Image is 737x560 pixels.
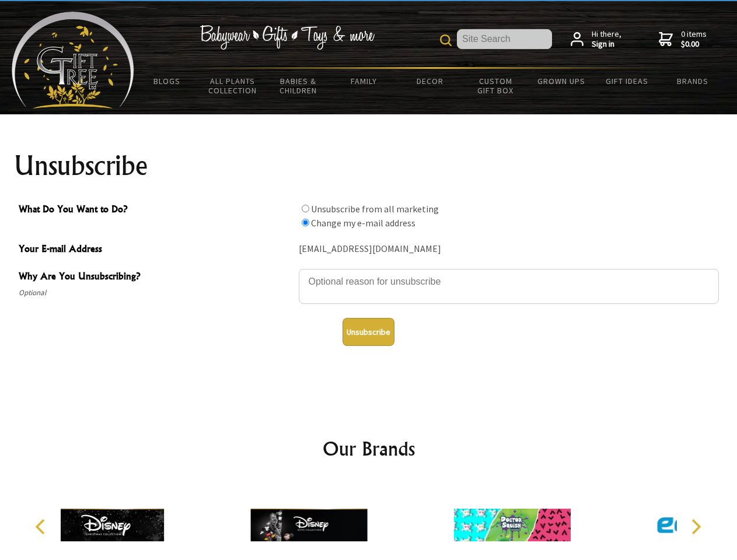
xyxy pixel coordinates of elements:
[463,69,529,103] a: Custom Gift Box
[19,202,293,219] span: What Do You Want to Do?
[134,69,200,93] a: BLOGS
[29,514,55,540] button: Previous
[200,25,375,50] img: Babywear - Gifts - Toys & more
[23,435,714,463] h2: Our Brands
[683,514,708,540] button: Next
[592,39,621,50] strong: Sign in
[571,29,621,50] a: Hi there,Sign in
[592,29,621,50] span: Hi there,
[681,29,707,50] span: 0 items
[12,12,134,108] img: Babyware - Gifts - Toys and more...
[266,69,331,103] a: Babies & Children
[311,203,439,215] label: Unsubscribe from all marketing
[681,39,707,50] strong: $0.00
[299,269,719,304] textarea: Why Are You Unsubscribing?
[528,69,594,93] a: Grown Ups
[19,242,293,258] span: Your E-mail Address
[660,69,726,93] a: Brands
[19,269,293,286] span: Why Are You Unsubscribing?
[19,286,293,300] span: Optional
[457,29,552,49] input: Site Search
[440,34,452,46] img: product search
[594,69,660,93] a: Gift Ideas
[343,318,394,346] button: Unsubscribe
[14,152,724,180] h1: Unsubscribe
[299,240,719,258] div: [EMAIL_ADDRESS][DOMAIN_NAME]
[302,219,309,226] input: What Do You Want to Do?
[302,205,309,212] input: What Do You Want to Do?
[659,29,707,50] a: 0 items$0.00
[331,69,397,93] a: Family
[311,217,415,229] label: Change my e-mail address
[397,69,463,93] a: Decor
[200,69,266,103] a: All Plants Collection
